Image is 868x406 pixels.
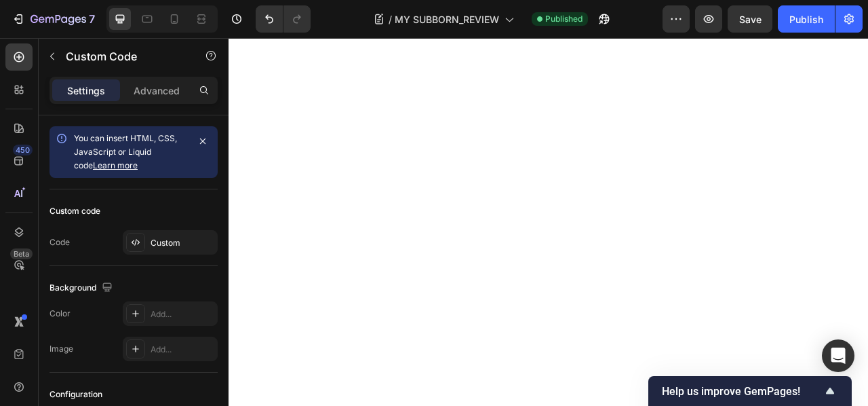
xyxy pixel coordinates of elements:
div: Add... [151,344,214,356]
div: Color [50,308,71,320]
div: Configuration [50,388,102,401]
div: 450 [13,145,33,155]
p: 7 [89,11,95,27]
div: Image [50,343,73,355]
button: Save [728,5,772,33]
span: Published [545,13,583,25]
div: Beta [10,248,33,259]
button: Publish [778,5,835,33]
span: MY SUBBORN_REVIEW [395,12,499,26]
div: Publish [789,12,823,26]
div: Add... [151,308,214,320]
button: Show survey - Help us improve GemPages! [662,383,838,399]
p: Settings [67,84,105,98]
p: Custom Code [66,48,181,64]
a: Learn more [93,160,138,170]
span: Save [739,14,762,25]
span: Help us improve GemPages! [662,385,822,398]
div: Code [50,236,70,248]
div: Custom code [50,205,100,217]
div: Open Intercom Messenger [822,339,854,372]
div: Background [50,279,115,297]
button: 7 [5,5,101,33]
p: Advanced [134,84,180,98]
div: Undo/Redo [256,5,311,33]
div: Custom [151,237,214,249]
span: / [389,12,392,26]
span: You can insert HTML, CSS, JavaScript or Liquid code [74,133,177,170]
iframe: Design area [229,38,868,406]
